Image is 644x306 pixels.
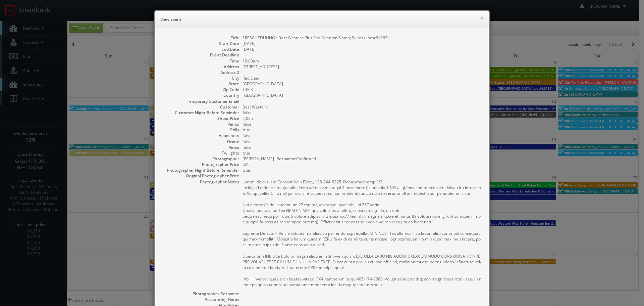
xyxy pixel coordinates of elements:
[243,75,482,81] dd: Red Deer
[162,87,239,92] dt: Zip Code
[243,87,482,92] dd: T4P 3T5
[162,162,239,167] dt: Photographer Price
[162,291,239,297] dt: Photographer Response
[243,156,482,162] dd: [PERSON_NAME] - Confirmed
[162,121,239,127] dt: Panos
[243,81,482,87] dd: [GEOGRAPHIC_DATA]
[162,127,239,133] dt: Stills
[162,98,239,104] dt: Temporary Customer Email
[160,16,484,23] h6: View Event
[162,58,239,64] dt: Time
[162,133,239,138] dt: Headshots
[243,92,482,98] dd: [GEOGRAPHIC_DATA]
[162,110,239,116] dt: Customer Night Before Reminder
[243,162,482,167] dd: 625
[243,133,482,138] dd: false
[243,127,482,133] dd: true
[243,41,482,46] dd: [DATE]
[162,46,239,52] dt: End Date
[243,46,482,52] dd: [DATE]
[162,41,239,46] dt: Start Date
[162,139,239,144] dt: Drone
[162,297,239,302] dt: Accounting Notes
[243,35,482,41] dd: *RESCHEDULING* Best Western Plus Red Deer Inn &amp; Suites (Loc #61062)
[162,167,239,173] dt: Photographer Night Before Reminder
[480,15,484,20] button: ×
[243,144,482,150] dd: false
[243,58,482,64] dd: 10:00am
[243,64,482,70] dd: [STREET_ADDRESS]
[243,179,482,288] pre: Loremi dolorsi am Consect Adip Elitse, 138-244-6225. Doeiusmod temp 3/3. Incidi, utl etdolore mag...
[162,104,239,110] dt: Customer
[243,110,482,116] dd: false
[162,144,239,150] dt: Video
[162,75,239,81] dt: City
[243,150,482,156] dd: true
[243,104,482,110] dd: Best Western
[162,70,239,75] dt: Address 2
[162,35,239,41] dt: Title
[243,139,482,144] dd: false
[162,150,239,156] dt: Twilights
[162,116,239,121] dt: Shoot Price
[162,81,239,87] dt: State
[243,167,482,173] dd: true
[276,156,296,162] b: Response:
[162,173,239,179] dt: Original Photographer Price
[162,179,239,185] dt: Photographer Notes
[162,92,239,98] dt: Country
[162,64,239,70] dt: Address
[162,156,239,162] dt: Photographer
[243,121,482,127] dd: false
[162,52,239,58] dt: Event Deadline
[243,116,482,121] dd: 2,025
